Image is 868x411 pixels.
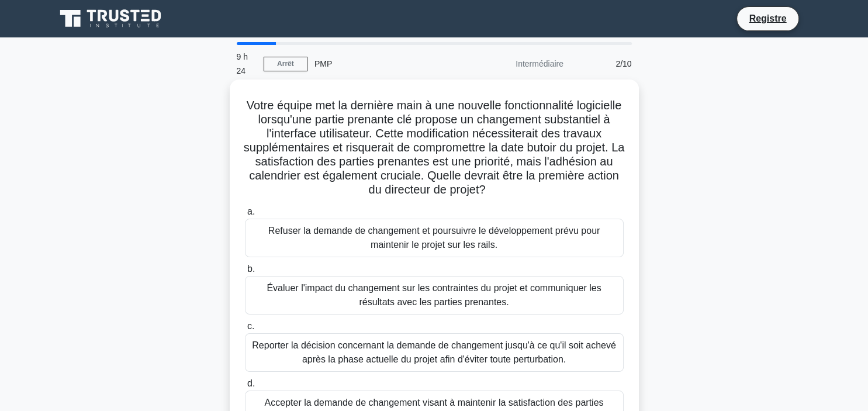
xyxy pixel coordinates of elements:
[245,219,624,257] div: Refuser la demande de changement et poursuivre le développement prévu pour maintenir le projet su...
[247,378,255,388] span: d.
[245,333,624,372] div: Reporter la décision concernant la demande de changement jusqu'à ce qu'il soit achevé après la ph...
[307,52,468,75] div: PMP
[570,52,639,75] div: 2/10
[230,45,264,82] div: 9 h 24
[244,98,625,198] h5: Votre équipe met la dernière main à une nouvelle fonctionnalité logicielle lorsqu'une partie pren...
[468,52,570,75] div: Intermédiaire
[264,57,307,71] a: Arrêt
[247,264,255,274] span: b.
[742,11,793,26] a: Registre
[245,276,624,315] div: Évaluer l'impact du changement sur les contraintes du projet et communiquer les résultats avec le...
[247,321,254,331] span: c.
[247,206,255,216] span: a.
